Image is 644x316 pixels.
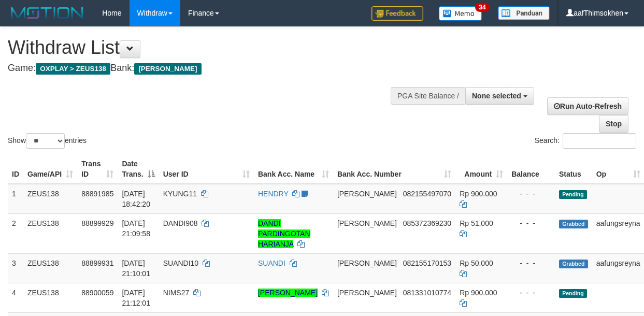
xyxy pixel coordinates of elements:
td: ZEUS138 [23,213,77,253]
a: SUANDI [258,259,285,267]
span: OXPLAY > ZEUS138 [36,63,110,75]
span: [DATE] 18:42:20 [122,190,150,208]
span: None selected [472,92,521,100]
img: Feedback.jpg [371,6,423,21]
span: 34 [475,3,489,12]
th: Balance [507,154,555,184]
span: [DATE] 21:10:01 [122,259,150,278]
span: Pending [559,289,587,298]
span: SUANDI10 [163,259,198,267]
th: Game/API: activate to sort column ascending [23,154,77,184]
th: Status [555,154,592,184]
input: Search: [563,133,636,149]
span: [PERSON_NAME] [337,219,397,227]
th: User ID: activate to sort column ascending [159,154,254,184]
span: Copy 082155170153 to clipboard [403,259,451,267]
label: Show entries [8,133,87,149]
div: PGA Site Balance / [391,87,465,105]
td: ZEUS138 [23,184,77,214]
span: NIMS27 [163,289,190,297]
button: None selected [465,87,534,105]
span: [DATE] 21:12:01 [122,289,150,307]
span: [DATE] 21:09:58 [122,219,150,238]
h1: Withdraw List [8,37,419,58]
span: Pending [559,190,587,199]
span: 88899929 [81,219,113,227]
img: MOTION_logo.png [8,5,87,21]
a: DANDI PARDINGOTAN HARIANJA [258,219,310,248]
td: 1 [8,184,23,214]
th: Date Trans.: activate to sort column descending [118,154,159,184]
span: KYUNG11 [163,190,197,198]
span: 88900059 [81,289,113,297]
select: Showentries [26,133,65,149]
td: 3 [8,253,23,283]
span: [PERSON_NAME] [134,63,201,75]
td: ZEUS138 [23,253,77,283]
a: [PERSON_NAME] [258,289,318,297]
div: - - - [511,288,551,298]
th: ID [8,154,23,184]
a: Run Auto-Refresh [547,97,628,115]
th: Trans ID: activate to sort column ascending [77,154,118,184]
span: Rp 51.000 [460,219,493,227]
label: Search: [535,133,636,149]
span: Grabbed [559,220,588,228]
td: 2 [8,213,23,253]
span: Copy 082155497070 to clipboard [403,190,451,198]
div: - - - [511,189,551,199]
td: ZEUS138 [23,283,77,312]
span: DANDI908 [163,219,198,227]
th: Amount: activate to sort column ascending [455,154,507,184]
span: 88899931 [81,259,113,267]
span: Copy 085372369230 to clipboard [403,219,451,227]
span: [PERSON_NAME] [337,259,397,267]
span: Grabbed [559,260,588,268]
span: 88891985 [81,190,113,198]
span: Rp 900.000 [460,190,497,198]
a: HENDRY [258,190,289,198]
td: 4 [8,283,23,312]
img: Button%20Memo.svg [439,6,482,21]
th: Bank Acc. Number: activate to sort column ascending [333,154,455,184]
span: Copy 081331010774 to clipboard [403,289,451,297]
span: [PERSON_NAME] [337,289,397,297]
a: Stop [599,115,628,133]
span: Rp 50.000 [460,259,493,267]
div: - - - [511,258,551,268]
div: - - - [511,218,551,228]
span: [PERSON_NAME] [337,190,397,198]
h4: Game: Bank: [8,63,419,74]
img: panduan.png [498,6,550,20]
span: Rp 900.000 [460,289,497,297]
th: Bank Acc. Name: activate to sort column ascending [254,154,333,184]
